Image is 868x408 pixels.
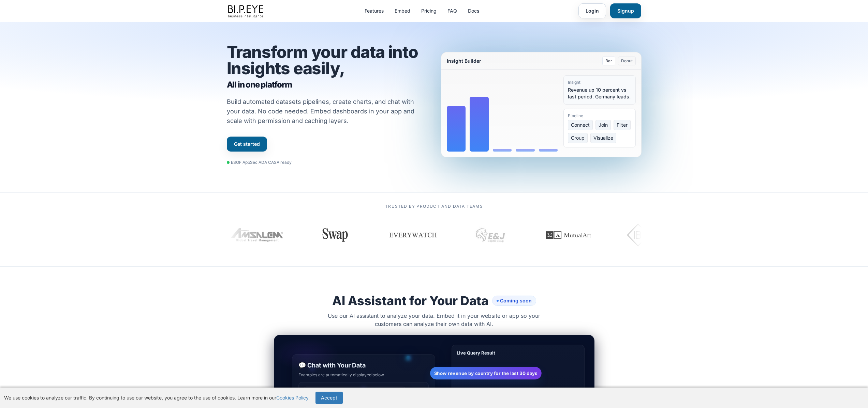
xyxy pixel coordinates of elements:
h1: Transform your data into Insights easily, [227,44,427,90]
a: Embed [395,7,410,14]
a: Get started [227,137,267,152]
span: Filter [614,120,631,130]
div: ESOF AppSec ADA CASA ready [227,160,292,165]
button: Donut [618,57,636,65]
p: Trusted by product and data teams [227,204,642,209]
span: Connect [568,120,593,130]
span: Visualize [590,133,616,143]
img: EJ Capital [474,218,508,252]
span: Join [595,120,611,130]
h2: AI Assistant for Your Data [332,294,536,308]
p: Use our AI assistant to analyze your data. Embed it in your website or app so your customers can ... [320,312,549,328]
span: All in one platform [227,79,427,90]
p: We use cookies to analyze our traffic. By continuing to use our website, you agree to the use of ... [4,394,310,401]
a: Pricing [421,7,437,14]
a: FAQ [447,7,457,14]
a: Features [365,7,384,14]
div: Insight Builder [447,58,481,64]
p: Build automated datasets pipelines, create charts, and chat with your data. No code needed. Embed... [227,97,423,126]
img: IBI [627,221,665,249]
span: Group [568,133,588,143]
img: Swap [319,228,351,242]
img: MutualArt [538,218,599,252]
button: Bar [602,57,615,65]
a: Signup [610,3,641,18]
img: Everywatch [388,225,438,245]
span: Coming soon [492,296,536,305]
button: Accept [315,392,343,404]
img: Amsalem [231,228,284,242]
div: Insight [568,80,631,85]
div: Pipeline [568,113,631,119]
a: Login [578,3,606,18]
div: Revenue up 10 percent vs last period. Germany leads. [568,87,631,100]
a: Docs [468,7,479,14]
img: bipeye-logo [227,3,266,19]
a: Cookies Policy [276,395,308,401]
div: Bar chart [447,75,558,152]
